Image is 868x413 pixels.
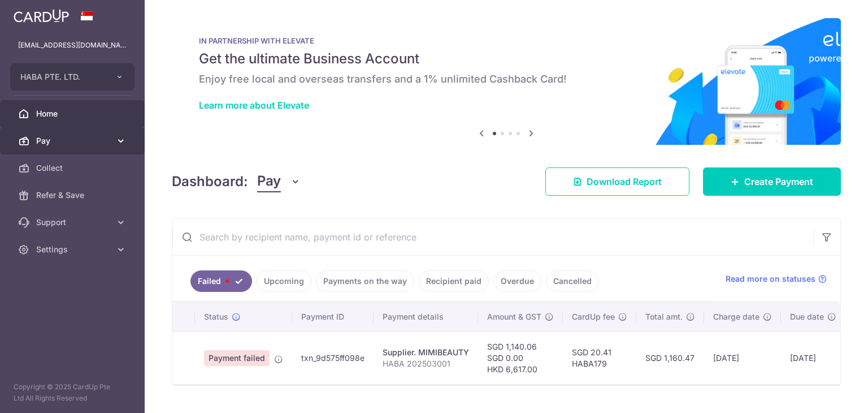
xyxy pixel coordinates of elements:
[172,219,813,255] input: Search by recipient name, payment id or reference
[20,71,104,83] span: HABA PTE. LTD.
[316,270,414,292] a: Payments on the way
[36,217,111,228] span: Support
[36,108,111,119] span: Home
[10,63,134,91] button: HABA PTE. LTD.
[199,72,814,86] h6: Enjoy free local and overseas transfers and a 1% unlimited Cashback Card!
[636,332,704,384] td: SGD 1,160.47
[713,311,759,322] span: Charge date
[18,40,127,51] p: [EMAIL_ADDRESS][DOMAIN_NAME]
[36,135,111,147] span: Pay
[781,332,845,384] td: [DATE]
[645,311,683,322] span: Total amt.
[25,8,49,18] span: Help
[257,270,311,292] a: Upcoming
[790,311,824,322] span: Due date
[190,270,252,292] a: Failed
[703,167,841,196] a: Create Payment
[493,270,541,292] a: Overdue
[546,270,599,292] a: Cancelled
[36,162,111,174] span: Collect
[744,175,813,188] span: Create Payment
[704,332,781,384] td: [DATE]
[172,171,248,192] h4: Dashboard:
[257,171,301,192] button: Pay
[563,332,636,384] td: SGD 20.41 HABA179
[204,350,270,366] span: Payment failed
[572,311,615,322] span: CardUp fee
[383,347,469,358] div: Supplier. MIMIBEAUTY
[14,9,69,23] img: CardUp
[419,270,489,292] a: Recipient paid
[204,311,228,322] span: Status
[199,36,814,45] p: IN PARTNERSHIP WITH ELEVATE
[36,190,111,201] span: Refer & Save
[374,302,478,332] th: Payment details
[257,171,281,192] span: Pay
[726,273,827,285] a: Read more on statuses
[545,167,689,196] a: Download Report
[172,18,841,145] img: Renovation banner
[199,100,309,111] a: Learn more about Elevate
[292,332,374,384] td: txn_9d575ff098e
[726,273,815,285] span: Read more on statuses
[587,175,662,188] span: Download Report
[383,358,469,369] p: HABA 202503001
[36,244,111,255] span: Settings
[292,302,374,332] th: Payment ID
[487,311,541,322] span: Amount & GST
[478,332,563,384] td: SGD 1,140.06 SGD 0.00 HKD 6,617.00
[199,50,814,68] h5: Get the ultimate Business Account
